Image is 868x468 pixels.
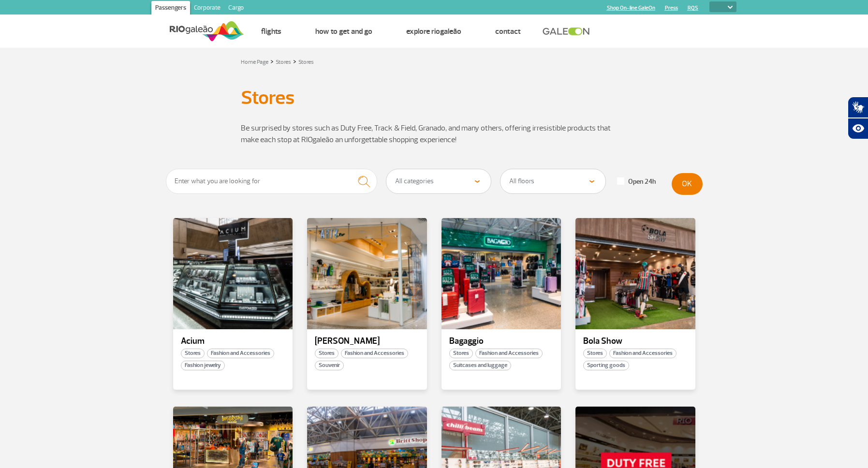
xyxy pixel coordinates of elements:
span: Fashion jewelry [181,361,225,370]
a: Cargo [224,1,248,16]
p: Acium [181,336,285,346]
a: > [293,56,296,67]
a: RQS [688,5,698,11]
a: > [270,56,274,67]
a: Passengers [151,1,190,16]
a: Corporate [190,1,224,16]
span: Stores [181,349,205,358]
button: OK [672,173,703,195]
a: Flights [261,27,281,36]
a: Stores [298,58,314,66]
p: Bagaggio [449,336,554,346]
a: Stores [276,58,291,66]
h1: Stores [241,89,628,106]
span: Sporting goods [583,361,629,370]
input: Enter what you are looking for [166,169,378,194]
span: Fashion and Accessories [609,349,677,358]
a: Contact [495,27,521,36]
p: Bola Show [583,336,688,346]
button: Abrir tradutor de língua de sinais. [848,97,868,118]
span: Souvenir [315,361,344,370]
span: Fashion and Accessories [475,349,543,358]
p: [PERSON_NAME] [315,336,419,346]
span: Suitcases and luggage [449,361,511,370]
span: Fashion and Accessories [207,349,274,358]
a: Shop On-line GaleOn [607,5,655,11]
button: Abrir recursos assistivos. [848,118,868,139]
a: Press [665,5,678,11]
div: Plugin de acessibilidade da Hand Talk. [848,97,868,139]
span: Fashion and Accessories [341,349,408,358]
a: How to get and go [315,27,372,36]
span: Stores [315,349,338,358]
p: Be surprised by stores such as Duty Free, Track & Field, Granado, and many others, offering irres... [241,122,628,146]
a: Home Page [241,58,268,66]
label: Open 24h [617,177,656,186]
span: Stores [449,349,473,358]
span: Stores [583,349,607,358]
a: Explore RIOgaleão [406,27,461,36]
